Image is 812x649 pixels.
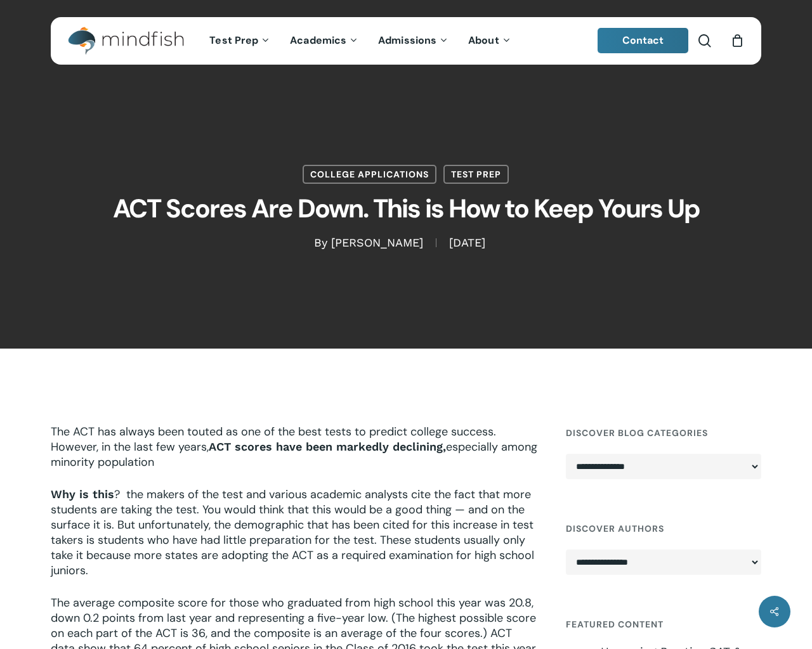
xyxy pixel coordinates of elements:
[280,35,369,46] a: Academics
[51,487,537,595] p: ? the makers of the test and various academic analysts cite the fact that more students are takin...
[200,17,521,65] nav: Main Menu
[468,34,499,47] span: About
[443,165,509,184] a: Test Prep
[209,34,258,47] span: Test Prep
[89,184,723,235] h1: ACT Scores Are Down. This is How to Keep Yours Up
[51,424,537,487] p: The ACT has always been touted as one of the best tests to predict college success. However, in t...
[209,440,446,453] strong: ACT scores have been markedly declining,
[51,17,761,65] header: Main Menu
[200,35,280,46] a: Test Prep
[566,613,761,636] h4: Featured Content
[331,236,423,249] a: [PERSON_NAME]
[598,28,689,53] a: Contact
[303,165,436,184] a: College Applications
[314,238,327,247] span: By
[51,487,114,501] strong: Why is this
[566,517,761,540] h4: Discover Authors
[728,565,794,631] iframe: Chatbot
[566,421,761,444] h4: Discover Blog Categories
[369,35,459,46] a: Admissions
[459,35,521,46] a: About
[436,238,498,247] span: [DATE]
[378,34,436,47] span: Admissions
[290,34,346,47] span: Academics
[622,34,664,47] span: Contact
